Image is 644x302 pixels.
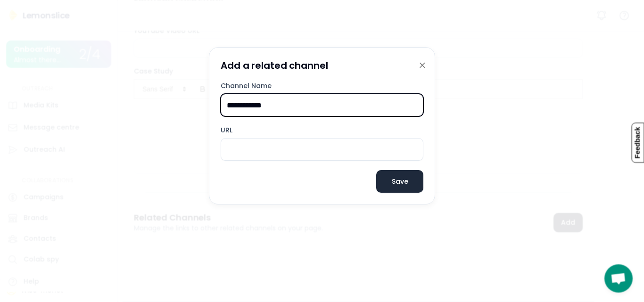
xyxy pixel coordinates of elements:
h4: Add a related channel [221,59,328,72]
button: Save [376,170,423,193]
div: Channel Name [221,82,272,90]
div: Open chat [604,264,633,293]
button:  [418,61,427,70]
text:  [420,60,425,70]
div: URL [221,126,232,134]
